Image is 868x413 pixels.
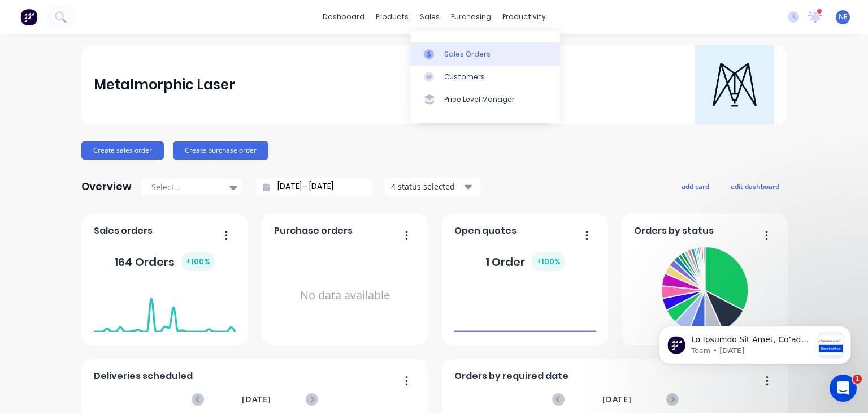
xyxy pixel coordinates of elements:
span: Orders by status [634,224,714,238]
div: + 100 % [181,252,215,271]
img: Metalmorphic Laser [695,45,774,124]
span: Open quotes [454,224,517,238]
span: Sales orders [94,224,153,238]
a: Sales Orders [410,42,560,65]
div: Customers [444,72,485,82]
iframe: Intercom live chat [830,375,857,402]
a: Customers [410,66,560,88]
div: productivity [497,8,552,25]
iframe: Intercom notifications message [642,303,868,382]
div: No data available [274,242,416,349]
span: Orders by required date [454,369,568,383]
div: 1 Order [485,252,565,271]
div: Sales Orders [444,49,491,59]
div: 164 Orders [114,252,215,271]
span: 1 [853,375,862,384]
span: NE [839,12,848,22]
a: dashboard [317,8,370,25]
span: Purchase orders [274,224,353,238]
div: purchasing [445,8,497,25]
div: Overview [81,175,132,198]
button: Create sales order [81,141,164,160]
div: 4 status selected [391,180,462,192]
button: edit dashboard [723,179,787,193]
span: [DATE] [602,393,632,406]
button: add card [674,179,717,193]
div: sales [414,8,445,25]
a: Price Level Manager [410,88,560,111]
button: Create purchase order [173,141,268,160]
div: Metalmorphic Laser [94,74,235,96]
img: Factory [20,8,37,25]
button: 4 status selected [385,178,481,195]
span: [DATE] [242,393,271,406]
p: Message from Team, sent 6d ago [49,42,171,53]
div: Price Level Manager [444,94,515,105]
div: + 100 % [532,252,565,271]
div: products [370,8,414,25]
